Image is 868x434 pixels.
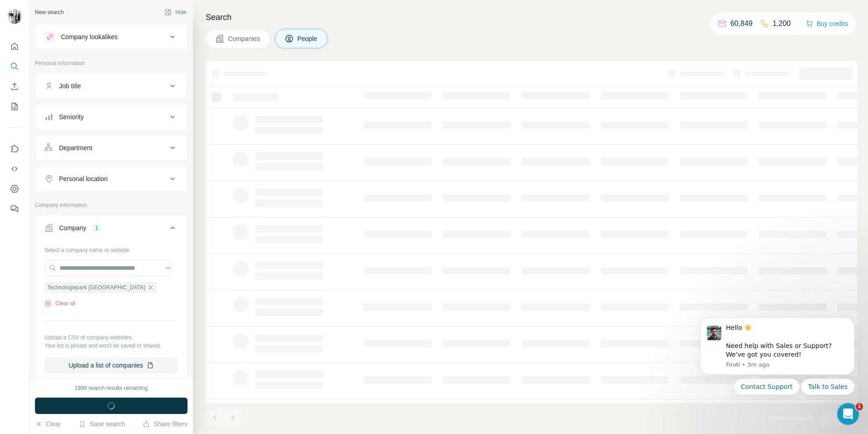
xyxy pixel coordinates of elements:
p: Company information [35,201,187,209]
button: Upload a list of companies [44,357,178,373]
div: Company lookalikes [61,32,118,41]
h4: Search [206,11,857,24]
button: Quick start [7,38,22,55]
button: Use Surfe on LinkedIn [7,141,22,157]
p: Personal information [35,59,187,67]
button: Use Surfe API [7,161,22,177]
div: Company [59,223,86,232]
button: Buy credits [806,17,848,30]
div: 1 [92,224,102,232]
iframe: Intercom live chat [837,403,859,425]
p: Your list is private and won't be saved or shared. [44,342,178,350]
button: Save search [79,419,125,429]
span: People [297,34,318,43]
button: Feedback [7,201,22,217]
button: Personal location [35,168,187,190]
span: Companies [228,34,261,43]
button: Clear all [44,299,75,308]
p: Upload a CSV of company websites. [44,333,178,342]
div: 1999 search results remaining [75,384,148,392]
button: Seniority [35,106,187,128]
button: Share filters [143,419,187,429]
button: My lists [7,98,22,115]
p: 1,200 [773,18,791,29]
span: Technologiepark [GEOGRAPHIC_DATA] [47,283,145,292]
button: Enrich CSV [7,78,22,95]
span: 1 [856,403,863,410]
div: Seniority [59,112,84,121]
img: Avatar [7,9,22,24]
button: Clear [35,419,61,429]
div: Select a company name or website [44,242,178,254]
p: 60,849 [730,18,753,29]
div: New search [35,8,64,16]
iframe: Intercom notifications message [686,309,868,400]
div: Job title [59,81,81,91]
div: Personal location [59,174,108,183]
button: Department [35,137,187,159]
button: Company1 [35,217,187,242]
button: Dashboard [7,181,22,197]
button: Hide [158,5,193,19]
div: Department [59,143,92,152]
button: Job title [35,75,187,97]
button: Search [7,58,22,75]
button: Company lookalikes [35,26,187,48]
